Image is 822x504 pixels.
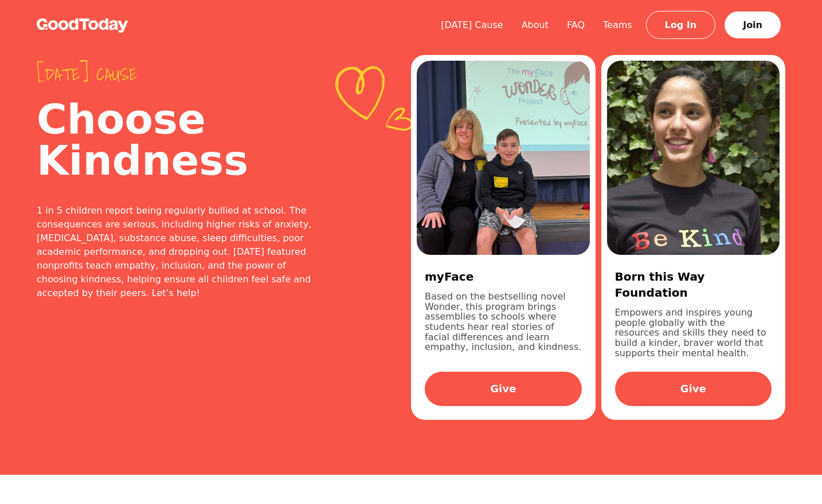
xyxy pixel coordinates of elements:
p: Based on the bestselling novel Wonder, this program brings assemblies to schools where students h... [425,292,582,358]
a: Teams [594,19,641,30]
h3: Born this Way Foundation [615,269,772,301]
h2: Choose Kindness [37,99,319,181]
p: Empowers and inspires young people globally with the resources and skills they need to build a ki... [615,308,772,358]
img: d3617426-5f82-443a-8fc1-cbe378513f6f.jpg [417,61,590,255]
a: [DATE] Cause [432,19,512,30]
div: 1 in 5 children report being regularly bullied at school. The consequences are serious, including... [37,204,319,300]
a: FAQ [558,19,594,30]
a: About [512,19,558,30]
a: Give [615,372,772,406]
a: Log In [646,11,716,39]
a: Join [725,11,781,38]
h3: myFace [425,269,582,285]
img: GoodToday [37,18,128,33]
img: 090420134221Email%20Template%20-%20CharityA.jpg [607,61,780,255]
a: Give [425,372,582,406]
span: [DATE] cause [37,64,319,85]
